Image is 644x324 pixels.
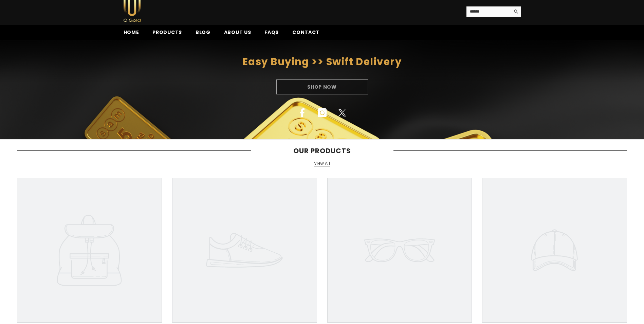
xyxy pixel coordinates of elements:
[510,6,521,17] button: Search
[146,29,189,40] a: Products
[258,29,286,40] a: FAQs
[286,29,326,40] a: Contact
[152,29,182,36] span: Products
[124,29,139,36] span: Home
[117,29,146,40] a: Home
[466,6,521,17] summary: Search
[314,161,330,166] a: View All
[196,29,210,36] span: Blog
[264,29,279,36] span: FAQs
[189,29,217,40] a: Blog
[292,29,319,36] span: Contact
[251,147,393,155] span: Our Products
[217,29,258,40] a: About us
[224,29,251,36] span: About us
